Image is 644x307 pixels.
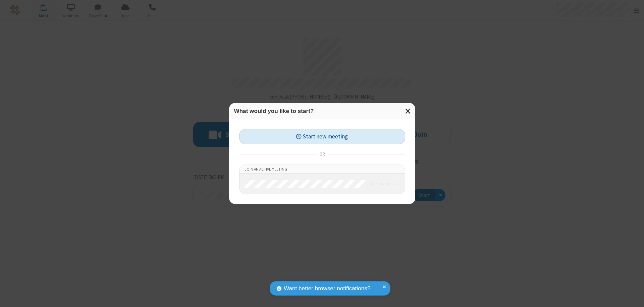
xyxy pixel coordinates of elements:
[317,150,327,159] span: or
[239,165,405,174] li: Join an active meeting
[239,129,405,144] button: Start new meeting
[284,284,370,293] span: Want better browser notifications?
[234,108,410,114] h3: What would you like to start?
[370,181,394,187] em: in progress
[401,103,415,119] button: Close modal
